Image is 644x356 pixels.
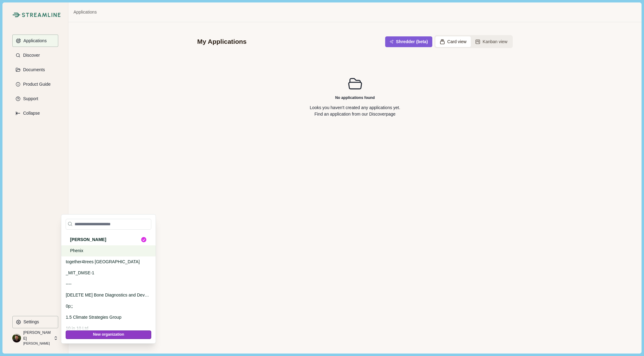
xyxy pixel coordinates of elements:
[21,67,45,72] p: Documents
[385,36,432,47] button: Shredder (beta)
[12,35,58,47] button: Applications
[21,111,40,116] p: Collapse
[22,13,61,17] img: Streamline Climate Logo
[66,281,149,287] p: ----
[197,37,247,46] div: My Applications
[12,12,20,17] img: Streamline Climate Logo
[12,107,58,119] button: Expand
[369,112,386,117] a: Discover
[435,36,471,47] button: Card view
[471,36,512,47] button: Kanban view
[21,319,39,325] p: Settings
[66,292,149,298] p: [DELETE ME] Bone Diagnostics and Devices
[73,9,97,15] a: Applications
[12,49,58,61] button: Discover
[70,248,145,254] p: Phenix
[66,259,149,265] p: together4trees [GEOGRAPHIC_DATA]
[335,96,375,100] h2: No applications found
[66,270,149,276] p: _MIT_DMSE-1
[21,82,51,87] p: Product Guide
[12,92,58,105] button: Support
[66,303,149,309] p: 0p;;
[23,330,51,341] p: [PERSON_NAME]
[310,104,400,117] p: Looks you haven't created any applications yet. Find an application from our page
[12,316,58,330] a: Settings
[12,334,21,342] img: profile picture
[12,316,58,328] button: Settings
[12,63,58,76] button: Documents
[12,78,58,90] button: Product Guide
[66,314,149,321] p: 1.5 Climate Strategies Group
[21,96,38,101] p: Support
[66,330,151,339] button: New organization
[23,341,51,346] p: [PERSON_NAME]
[12,12,58,17] a: Streamline Climate LogoStreamline Climate Logo
[21,38,47,43] p: Applications
[70,236,136,243] p: [PERSON_NAME]
[21,53,40,58] p: Discover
